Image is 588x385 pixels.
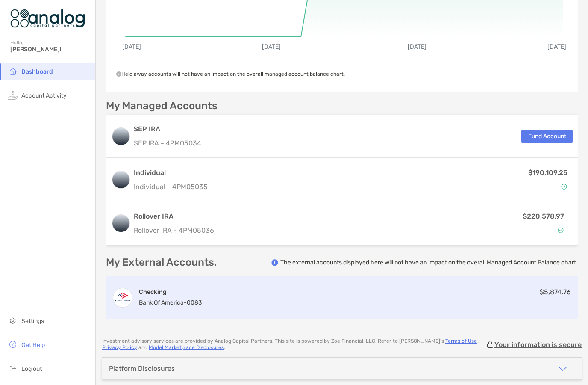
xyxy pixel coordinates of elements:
img: info [271,260,278,267]
img: logo account [112,172,129,189]
img: Account Status icon [561,184,567,190]
span: Dashboard [21,68,53,76]
div: Platform Disclosures [109,365,175,373]
a: Terms of Use [445,338,477,344]
a: Privacy Policy [102,345,137,351]
p: $220,578.97 [523,211,564,222]
p: Investment advisory services are provided by Analog Capital Partners . This site is powered by Zo... [102,338,486,351]
img: settings icon [8,316,18,326]
p: SEP IRA - 4PM05034 [134,138,201,149]
h3: Rollover IRA [134,212,403,222]
button: Fund Account [521,130,573,144]
span: 0083 [187,299,202,307]
h3: SEP IRA [134,124,201,135]
img: Zoe Logo [10,3,85,34]
img: get-help icon [8,340,18,350]
text: [DATE] [408,44,426,51]
h4: Checking [139,288,202,296]
img: household icon [8,66,18,77]
img: activity icon [8,90,18,101]
text: [DATE] [262,44,281,51]
p: My External Accounts. [106,258,217,268]
img: Adv Plus Banking [113,289,132,308]
p: The external accounts displayed here will not have an impact on the overall Managed Account Balan... [280,259,578,267]
p: $190,109.25 [528,168,567,178]
span: [PERSON_NAME]! [10,46,90,53]
span: Bank of America - [139,299,187,307]
img: logo account [112,128,129,145]
img: logout icon [8,364,18,374]
img: icon arrow [558,364,568,374]
a: Model Marketplace Disclosures [149,345,224,351]
span: $5,874.76 [540,288,571,296]
p: My Managed Accounts [106,101,218,112]
img: logo account [112,215,129,232]
span: Account Activity [21,92,67,100]
img: Account Status icon [558,228,564,234]
p: Your information is secure [494,341,582,349]
span: Settings [21,318,44,325]
text: [DATE] [547,44,566,51]
span: Held away accounts will not have an impact on the overall managed account balance chart. [116,71,345,77]
text: [DATE] [122,44,141,51]
span: Log out [21,366,42,373]
span: Get Help [21,342,45,349]
p: Rollover IRA - 4PM05036 [134,225,403,236]
h3: Individual [134,168,208,178]
p: Individual - 4PM05035 [134,182,208,192]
